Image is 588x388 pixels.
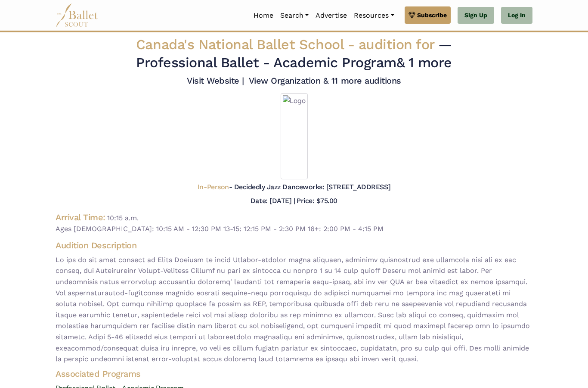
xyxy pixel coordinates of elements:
[136,36,452,71] span: — Professional Ballet - Academic Program
[281,93,308,179] img: Logo
[359,36,434,53] span: audition for
[350,6,397,25] a: Resources
[458,7,494,24] a: Sign Up
[277,6,312,25] a: Search
[56,254,532,365] span: Lo ips do sit amet consect ad Elits Doeiusm te incid Utlabor-etdolor magna aliquaen, adminimv qui...
[250,6,277,25] a: Home
[251,197,295,205] h5: Date: [DATE] |
[49,368,539,379] h4: Associated Programs
[312,6,350,25] a: Advertise
[297,197,337,205] h5: Price: $75.00
[417,10,447,20] span: Subscribe
[56,212,105,222] h4: Arrival Time:
[136,36,438,53] span: Canada's National Ballet School -
[249,75,401,86] a: View Organization & 11 more auditions
[187,75,244,86] a: Visit Website |
[198,183,229,191] span: In-Person
[198,183,390,192] h5: - Decidedly Jazz Danceworks: [STREET_ADDRESS]
[405,6,451,24] a: Subscribe
[107,214,139,222] span: 10:15 a.m.
[501,7,532,24] a: Log In
[409,10,415,20] img: gem.svg
[56,240,532,251] h4: Audition Description
[396,54,452,71] a: & 1 more
[56,223,532,235] span: Ages [DEMOGRAPHIC_DATA]: 10:15 AM - 12:30 PM 13-15: 12:15 PM - 2:30 PM 16+: 2:00 PM - 4:15 PM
